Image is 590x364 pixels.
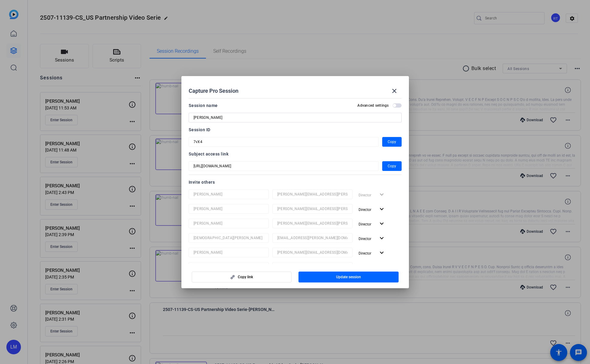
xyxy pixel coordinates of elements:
[194,114,397,121] input: Enter Session Name
[356,248,388,259] button: Director
[359,222,371,226] span: Director
[359,208,371,212] span: Director
[194,138,374,145] input: Session OTP
[378,264,386,271] mat-icon: expand_more
[336,275,361,279] span: Update session
[194,234,264,242] input: Name...
[189,84,402,98] div: Capture Pro Session
[194,220,264,227] input: Name...
[192,272,292,282] button: Copy link
[298,272,399,282] button: Update session
[277,191,348,198] input: Email...
[359,251,371,255] span: Director
[277,234,348,242] input: Email...
[194,205,264,212] input: Name...
[359,237,371,241] span: Director
[378,220,386,228] mat-icon: expand_more
[189,150,402,158] div: Subject access link
[238,275,253,279] span: Copy link
[194,162,374,170] input: Session OTP
[382,161,402,171] button: Copy
[277,249,348,256] input: Email...
[356,262,388,273] button: Director
[378,249,386,257] mat-icon: expand_more
[277,263,348,271] input: Email...
[194,191,264,198] input: Name...
[194,249,264,256] input: Name...
[388,138,396,145] span: Copy
[356,233,388,244] button: Director
[189,126,402,133] div: Session ID
[357,103,389,108] h2: Advanced settings
[378,205,386,213] mat-icon: expand_more
[277,220,348,227] input: Email...
[391,87,398,95] mat-icon: close
[356,204,388,215] button: Director
[382,137,402,147] button: Copy
[189,179,402,186] div: Invite others
[356,219,388,229] button: Director
[189,102,218,109] div: Session name
[378,235,386,242] mat-icon: expand_more
[277,205,348,212] input: Email...
[388,162,396,170] span: Copy
[194,263,264,271] input: Name...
